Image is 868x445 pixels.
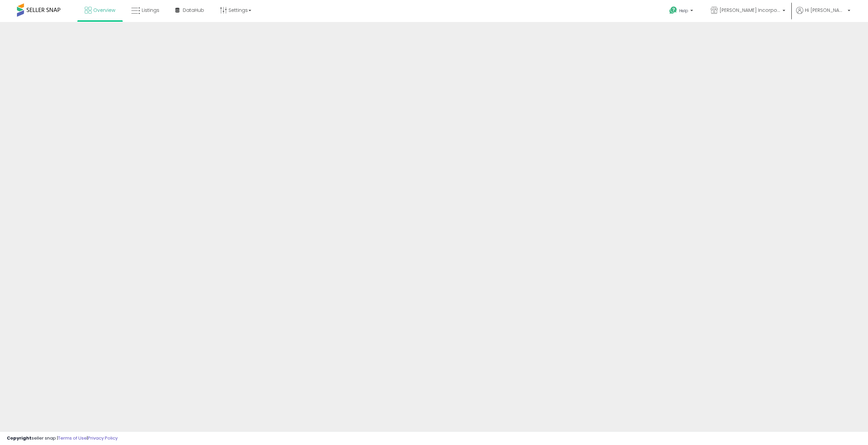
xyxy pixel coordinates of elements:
[805,7,846,14] span: Hi [PERSON_NAME]
[669,6,677,15] i: Get Help
[679,8,688,14] span: Help
[142,7,159,14] span: Listings
[719,7,781,14] span: [PERSON_NAME] Incorporated
[93,7,115,14] span: Overview
[183,7,204,14] span: DataHub
[664,1,700,22] a: Help
[796,7,850,22] a: Hi [PERSON_NAME]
